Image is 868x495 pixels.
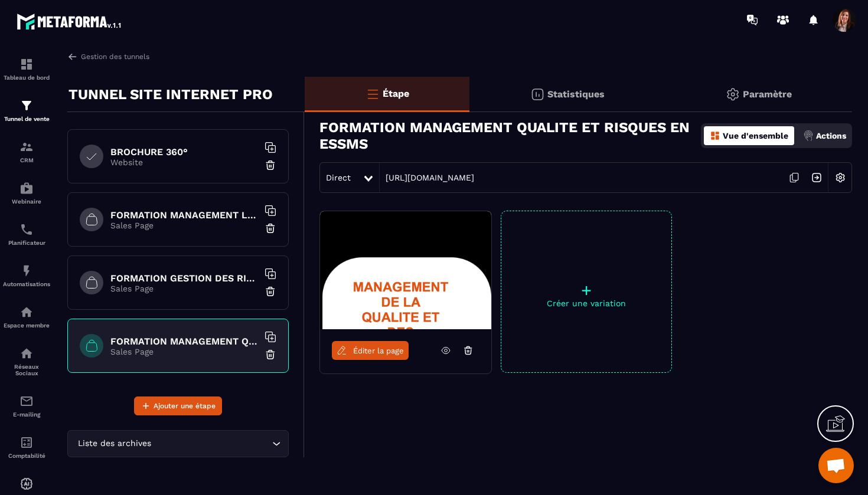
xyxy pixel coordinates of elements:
[110,273,258,284] h6: FORMATION GESTION DES RISQUES EN SANTE
[3,172,50,214] a: automationsautomationsWebinaire
[19,222,34,237] img: scheduler
[110,158,258,167] p: Website
[3,385,50,427] a: emailemailE-mailing
[67,51,149,62] a: Gestion des tunnels
[726,87,740,101] img: setting-gr.5f69749f.svg
[332,341,409,360] a: Éditer la page
[547,88,605,100] p: Statistiques
[154,400,216,412] span: Ajouter une étape
[19,477,34,491] img: automations
[110,336,258,347] h6: FORMATION MANAGEMENT QUALITE ET RISQUES EN ESSMS
[3,281,50,287] p: Automatisations
[19,346,34,360] img: social-network
[110,146,258,158] h6: BROCHURE 360°
[3,337,50,385] a: social-networksocial-networkRéseaux Sociaux
[326,173,351,182] span: Direct
[110,209,258,221] h6: FORMATION MANAGEMENT LEADERSHIP
[134,396,222,415] button: Ajouter une étape
[743,88,792,100] p: Paramètre
[3,255,50,296] a: automationsautomationsAutomatisations
[530,87,544,101] img: stats.20deebd0.svg
[319,119,701,152] h3: FORMATION MANAGEMENT QUALITE ET RISQUES EN ESSMS
[501,299,671,308] p: Créer une variation
[3,214,50,255] a: schedulerschedulerPlanificateur
[3,240,50,246] p: Planificateur
[19,264,34,278] img: automations
[3,74,50,81] p: Tableau de bord
[829,166,851,189] img: setting-w.858f3a88.svg
[501,282,671,299] p: +
[110,347,258,356] p: Sales Page
[3,116,50,122] p: Tunnel de vente
[154,437,269,450] input: Search for option
[265,222,276,234] img: trash
[3,131,50,172] a: formationformationCRM
[17,11,123,32] img: logo
[380,173,474,182] a: [URL][DOMAIN_NAME]
[3,427,50,468] a: accountantaccountantComptabilité
[723,131,788,140] p: Vue d'ensemble
[3,198,50,205] p: Webinaire
[383,88,409,99] p: Étape
[818,448,854,483] a: Ouvrir le chat
[19,394,34,408] img: email
[3,411,50,418] p: E-mailing
[353,346,404,355] span: Éditer la page
[3,90,50,131] a: formationformationTunnel de vente
[3,322,50,329] p: Espace membre
[19,181,34,195] img: automations
[19,435,34,450] img: accountant
[3,48,50,90] a: formationformationTableau de bord
[366,87,380,101] img: bars-o.4a397970.svg
[3,296,50,337] a: automationsautomationsEspace membre
[816,131,846,140] p: Actions
[67,430,289,457] div: Search for option
[19,57,34,71] img: formation
[19,99,34,113] img: formation
[110,284,258,293] p: Sales Page
[710,130,720,141] img: dashboard-orange.40269519.svg
[320,211,491,329] img: image
[110,221,258,230] p: Sales Page
[3,363,50,376] p: Réseaux Sociaux
[3,453,50,459] p: Comptabilité
[68,83,273,106] p: TUNNEL SITE INTERNET PRO
[67,51,78,62] img: arrow
[19,305,34,319] img: automations
[265,159,276,171] img: trash
[19,140,34,154] img: formation
[75,437,154,450] span: Liste des archives
[803,130,814,141] img: actions.d6e523a2.png
[265,349,276,360] img: trash
[3,157,50,163] p: CRM
[805,166,828,189] img: arrow-next.bcc2205e.svg
[265,286,276,297] img: trash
